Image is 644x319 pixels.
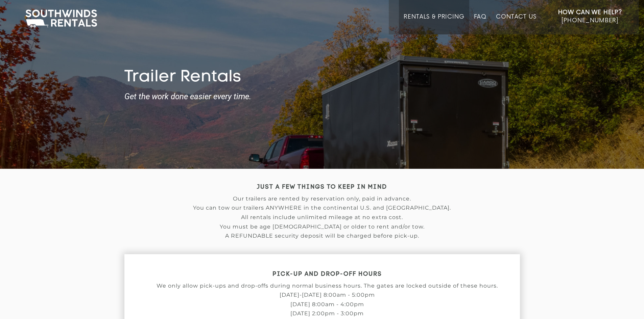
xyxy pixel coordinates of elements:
[124,301,530,308] p: [DATE] 8:00am - 4:00pm
[124,196,520,202] p: Our trailers are rented by reservation only, paid in advance.
[124,292,530,298] p: [DATE]-[DATE] 8:00am - 5:00pm
[496,14,536,34] a: Contact Us
[558,8,622,29] a: How Can We Help? [PHONE_NUMBER]
[124,205,520,211] p: You can tow our trailers ANYWHERE in the continental U.S. and [GEOGRAPHIC_DATA].
[22,8,100,29] img: Southwinds Rentals Logo
[124,68,520,87] h1: Trailer Rentals
[124,92,520,101] strong: Get the work done easier every time.
[562,17,618,24] span: [PHONE_NUMBER]
[404,14,464,34] a: Rentals & Pricing
[474,14,487,34] a: FAQ
[272,271,382,277] strong: PICK-UP AND DROP-OFF HOURS
[124,214,520,220] p: All rentals include unlimited mileage at no extra cost.
[124,224,520,230] p: You must be age [DEMOGRAPHIC_DATA] or older to rent and/or tow.
[558,9,622,16] strong: How Can We Help?
[124,311,530,317] p: [DATE] 2:00pm - 3:00pm
[124,233,520,239] p: A REFUNDABLE security deposit will be charged before pick-up.
[124,283,530,289] p: We only allow pick-ups and drop-offs during normal business hours. The gates are locked outside o...
[257,184,387,190] strong: JUST A FEW THINGS TO KEEP IN MIND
